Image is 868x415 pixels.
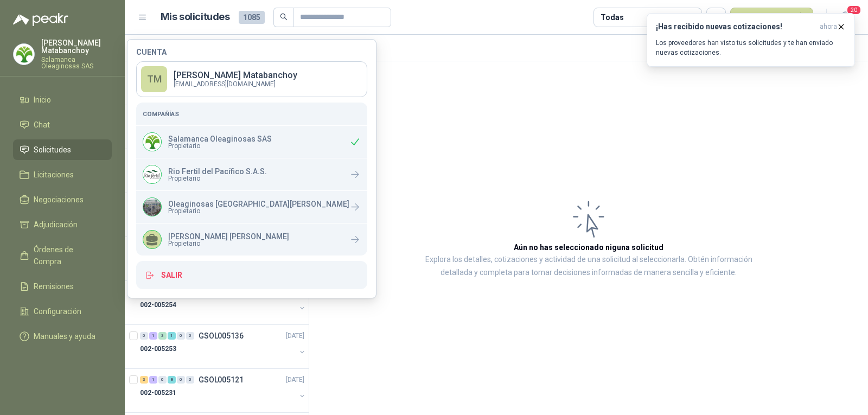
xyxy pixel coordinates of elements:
h1: Mis solicitudes [161,9,230,25]
a: Company LogoOleaginosas [GEOGRAPHIC_DATA][PERSON_NAME]Propietario [136,191,367,223]
span: Licitaciones [34,169,74,181]
a: Solicitudes [13,139,112,160]
h4: Cuenta [136,48,367,56]
div: Company LogoSalamanca Oleaginosas SASPropietario [136,126,367,158]
div: 3 [140,376,148,384]
span: Remisiones [34,280,74,292]
p: [DATE] [286,331,304,341]
a: Adjudicación [13,214,112,235]
div: TM [141,66,167,92]
h3: Aún no has seleccionado niguna solicitud [514,241,663,253]
div: 8 [168,376,176,384]
img: Company Logo [143,198,161,216]
a: Remisiones [13,276,112,297]
span: 20 [846,5,861,15]
p: 002-005254 [140,300,176,310]
span: Adjudicación [34,219,78,231]
span: 1085 [239,11,265,24]
span: Órdenes de Compra [34,244,101,267]
p: [PERSON_NAME] Matabanchoy [174,71,297,80]
a: Negociaciones [13,189,112,210]
span: Propietario [168,240,289,247]
p: Salamanca Oleaginosas SAS [168,135,272,143]
button: 20 [835,8,855,27]
div: 0 [186,332,194,340]
div: 1 [149,376,157,384]
a: 3 1 0 8 0 0 GSOL005121[DATE] 002-005231 [140,373,307,408]
p: GSOL005121 [199,376,244,384]
div: 3 [158,332,167,340]
a: [PERSON_NAME] [PERSON_NAME]Propietario [136,224,367,256]
h3: ¡Has recibido nuevas cotizaciones! [656,22,815,31]
p: Explora los detalles, cotizaciones y actividad de una solicitud al seleccionarla. Obtén informaci... [418,253,759,279]
a: TM[PERSON_NAME] Matabanchoy[EMAIL_ADDRESS][DOMAIN_NAME] [136,61,367,97]
div: 1 [149,332,157,340]
div: 0 [177,332,185,340]
a: 0 1 3 1 0 0 GSOL005136[DATE] 002-005253 [140,329,307,364]
span: ahora [820,22,837,31]
span: Propietario [168,143,272,149]
p: Oleaginosas [GEOGRAPHIC_DATA][PERSON_NAME] [168,200,349,208]
a: Company LogoRio Fertil del Pacífico S.A.S.Propietario [136,158,367,190]
p: [EMAIL_ADDRESS][DOMAIN_NAME] [174,81,297,87]
p: [DATE] [286,375,304,385]
img: Company Logo [143,133,161,151]
a: Configuración [13,301,112,322]
div: 0 [177,376,185,384]
span: Propietario [168,175,267,182]
span: Solicitudes [34,144,71,156]
p: Los proveedores han visto tus solicitudes y te han enviado nuevas cotizaciones. [656,38,846,58]
span: Chat [34,119,50,131]
p: [PERSON_NAME] [PERSON_NAME] [168,233,289,240]
img: Company Logo [14,44,34,65]
span: Inicio [34,94,51,106]
p: GSOL005136 [199,332,244,340]
span: Negociaciones [34,194,84,206]
button: Nueva solicitud [730,8,813,27]
a: Chat [13,114,112,135]
button: Salir [136,261,367,289]
p: 002-005253 [140,344,176,354]
a: Órdenes de Compra [13,239,112,272]
a: Inicio [13,90,112,110]
h5: Compañías [143,109,361,119]
button: ¡Has recibido nuevas cotizaciones!ahora Los proveedores han visto tus solicitudes y te han enviad... [647,13,855,67]
span: Manuales y ayuda [34,330,95,342]
div: Todas [601,11,623,23]
span: Propietario [168,208,349,214]
div: 0 [140,332,148,340]
p: [PERSON_NAME] Matabanchoy [41,39,112,54]
a: Licitaciones [13,164,112,185]
div: 1 [168,332,176,340]
span: search [280,13,288,21]
img: Logo peakr [13,13,68,26]
div: 0 [186,376,194,384]
p: Salamanca Oleaginosas SAS [41,56,112,69]
span: Configuración [34,305,81,317]
img: Company Logo [143,165,161,183]
a: 0 0 2 0 0 0 GSOL005138[DATE] 002-005254 [140,285,307,320]
p: 002-005231 [140,388,176,398]
a: Manuales y ayuda [13,326,112,347]
div: 0 [158,376,167,384]
p: Rio Fertil del Pacífico S.A.S. [168,168,267,175]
